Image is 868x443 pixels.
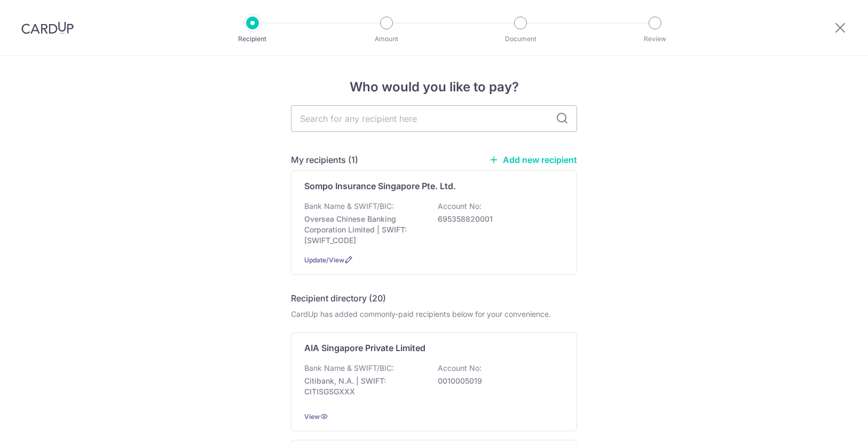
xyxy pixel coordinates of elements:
p: Recipient [213,34,292,44]
a: View [304,413,320,421]
iframe: Opens a widget where you can find more information [800,411,857,438]
p: Sompo Insurance Singapore Pte. Ltd. [304,180,456,192]
p: Account No: [438,363,482,374]
a: Update/View [304,256,344,264]
input: Search for any recipient here [291,105,577,132]
p: 0010005019 [438,376,557,386]
p: Account No: [438,201,482,212]
p: 695358820001 [438,214,557,224]
p: Citibank, N.A. | SWIFT: CITISGSGXXX [304,376,424,397]
h5: Recipient directory (20) [291,292,386,305]
p: Document [481,34,560,44]
p: Review [616,34,695,44]
a: Add new recipient [489,154,577,165]
p: Bank Name & SWIFT/BIC: [304,201,394,212]
p: Amount [347,34,426,44]
p: Oversea Chinese Banking Corporation Limited | SWIFT: [SWIFT_CODE] [304,214,424,246]
h4: Who would you like to pay? [291,77,577,97]
p: AIA Singapore Private Limited [304,341,425,354]
img: CardUp [21,21,74,34]
h5: My recipients (1) [291,153,358,166]
p: Bank Name & SWIFT/BIC: [304,363,394,374]
div: CardUp has added commonly-paid recipients below for your convenience. [291,309,577,320]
